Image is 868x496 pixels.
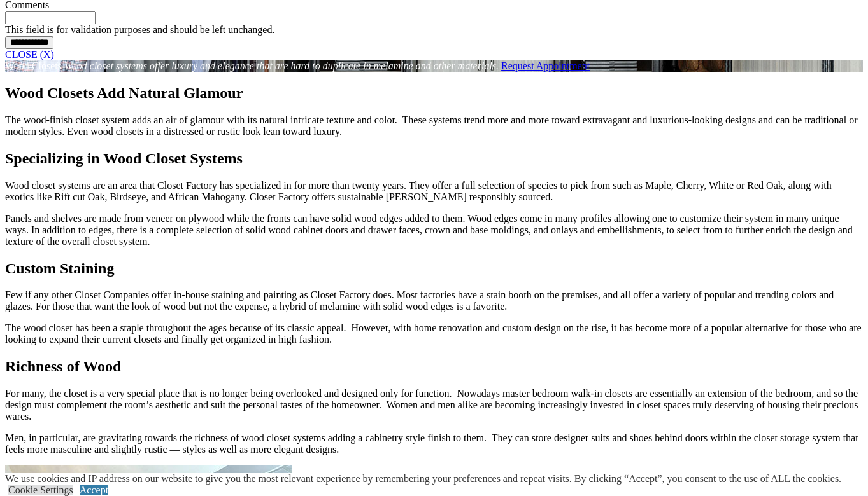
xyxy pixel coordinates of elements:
div: This field is for validation purposes and should be left unchanged. [5,24,863,36]
h2: Custom Staining [5,260,863,277]
a: Accept [80,485,108,495]
p: The wood closet has been a staple throughout the ages because of its classic appeal. However, wit... [5,322,863,345]
em: Wood closet systems offer luxury and elegance that are hard to duplicate in melamine and other ma... [64,60,499,71]
h1: Wood Closets Add Natural Glamour [5,85,863,102]
h2: Specializing in Wood Closet Systems [5,150,863,167]
a: CLOSE (X) [5,49,54,60]
p: Men, in particular, are gravitating towards the richness of wood closet systems adding a cabinetr... [5,432,863,455]
a: Request Appointment [501,60,590,71]
h2: Richness of Wood [5,358,863,375]
span: Wood Closets [5,60,62,71]
a: Cookie Settings [8,485,73,495]
p: For many, the closet is a very special place that is no longer being overlooked and designed only... [5,388,863,422]
p: Wood closet systems are an area that Closet Factory has specialized in for more than twenty years... [5,180,863,203]
div: We use cookies and IP address on our website to give you the most relevant experience by remember... [5,473,841,485]
p: Few if any other Closet Companies offer in-house staining and painting as Closet Factory does. Mo... [5,289,863,312]
p: The wood-finish closet system adds an air of glamour with its natural intricate texture and color... [5,114,863,137]
p: Panels and shelves are made from veneer on plywood while the fronts can have solid wood edges add... [5,213,863,247]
